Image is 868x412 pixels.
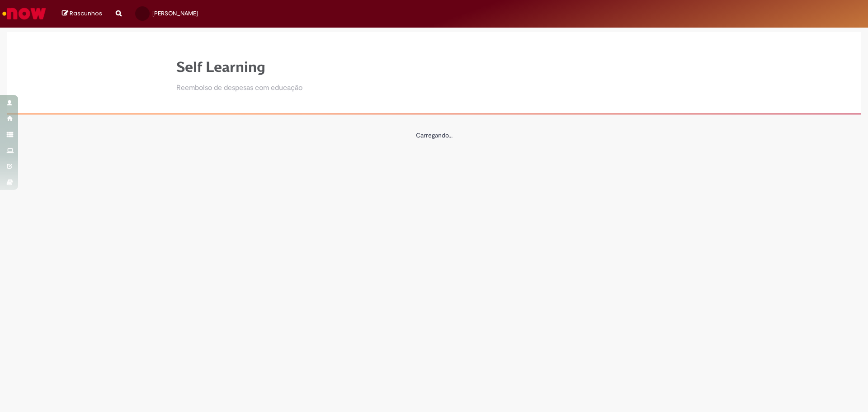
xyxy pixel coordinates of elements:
[176,59,302,75] h1: Self Learning
[1,5,47,23] img: ServiceNow
[176,131,692,140] center: Carregando...
[62,9,102,18] a: Rascunhos
[176,84,302,92] h2: Reembolso de despesas com educação
[152,9,198,17] span: [PERSON_NAME]
[70,9,102,18] span: Rascunhos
